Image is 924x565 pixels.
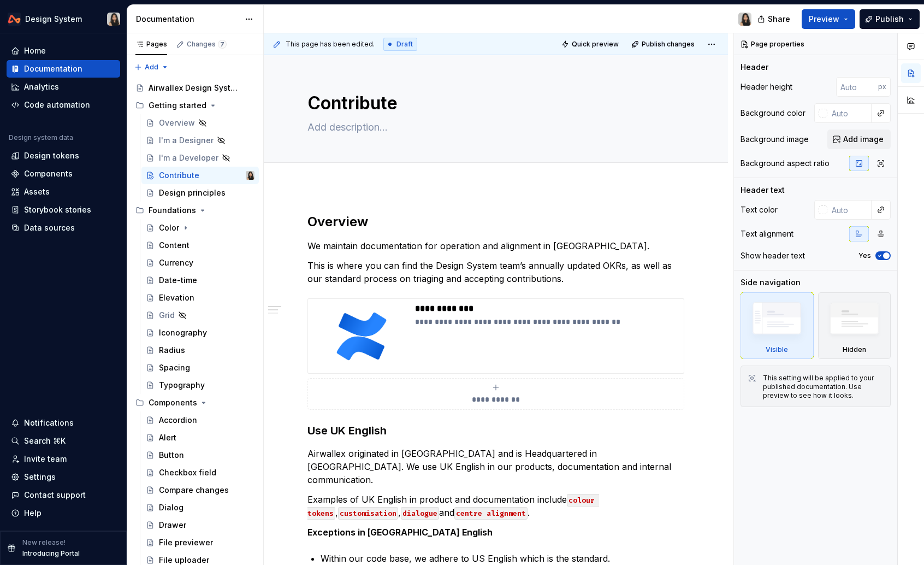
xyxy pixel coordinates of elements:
code: customisation [338,507,398,520]
div: Invite team [24,454,67,464]
button: Add [131,60,172,75]
button: Publish [860,9,920,29]
div: Documentation [24,63,82,74]
a: Checkbox field [141,464,259,481]
p: Within our code base, we adhere to US English which is the standard. [321,552,684,565]
a: File previewer [141,534,259,551]
code: dialogue [401,507,439,520]
div: Getting started [131,97,259,114]
div: Grid [159,310,175,321]
div: Button [159,450,184,461]
a: Button [141,446,259,464]
button: Search ⌘K [7,432,120,450]
a: Assets [7,183,120,201]
div: Text alignment [741,228,793,239]
span: Share [768,14,790,25]
div: Help [24,508,42,519]
img: 0733df7c-e17f-4421-95a9-ced236ef1ff0.png [8,13,21,26]
span: Publish changes [642,40,695,49]
div: Spacing [159,362,190,373]
div: Contact support [24,490,86,501]
button: Quick preview [558,37,624,52]
span: Draft [396,40,413,49]
input: Auto [827,103,872,123]
div: Getting started [149,100,206,111]
a: Drawer [141,516,259,534]
div: Dialog [159,502,183,513]
div: Analytics [24,81,59,92]
a: Typography [141,376,259,394]
a: Iconography [141,324,259,342]
a: Currency [141,254,259,272]
a: Components [7,165,120,183]
div: Visible [741,292,814,359]
div: I'm a Developer [159,152,218,163]
h2: Overview [307,213,684,231]
button: Contact support [7,486,120,504]
div: Components [24,168,73,179]
a: Data sources [7,219,120,237]
div: Data sources [24,222,75,233]
div: Design tokens [24,150,79,161]
div: Color [159,222,179,233]
a: Home [7,42,120,60]
span: 7 [218,40,227,49]
div: Contribute [159,170,199,181]
div: Components [149,397,197,408]
div: Search ⌘K [24,435,66,446]
input: Auto [827,200,872,220]
div: Drawer [159,520,186,531]
p: px [878,83,886,91]
span: Quick preview [572,40,619,49]
div: Hidden [818,292,891,359]
a: I'm a Designer [141,132,259,149]
a: Compare changes [141,481,259,499]
button: Notifications [7,414,120,432]
code: colour tokens [307,494,599,520]
input: Auto [836,77,878,97]
div: Alert [159,432,176,443]
div: Content [159,240,189,251]
div: Code automation [24,99,90,110]
a: Settings [7,468,120,486]
div: Date-time [159,275,197,286]
button: Add image [827,130,891,149]
a: Analytics [7,78,120,96]
div: Show header text [741,250,805,261]
p: We maintain documentation for operation and alignment in [GEOGRAPHIC_DATA]. [307,239,684,252]
div: Overview [159,117,195,128]
a: Content [141,237,259,254]
div: Checkbox field [159,467,216,478]
a: Overview [141,114,259,132]
img: Xiangjun [738,13,751,26]
div: Side navigation [741,277,801,288]
div: Settings [24,472,56,482]
div: File previewer [159,537,213,548]
button: Share [752,9,797,29]
a: Color [141,219,259,237]
a: Invite team [7,450,120,468]
div: Elevation [159,292,194,303]
p: Introducing Portal [22,549,80,558]
div: Home [24,45,46,56]
div: Currency [159,257,193,268]
textarea: Contribute [305,90,682,116]
span: Add image [843,134,884,145]
a: Dialog [141,499,259,516]
div: Accordion [159,415,197,426]
a: Spacing [141,359,259,376]
a: ContributeXiangjun [141,167,259,184]
div: Text color [741,204,778,215]
code: centre alignment [454,507,528,520]
div: Compare changes [159,485,229,496]
a: Airwallex Design System [131,79,259,97]
div: Typography [159,380,205,391]
div: Design principles [159,187,226,198]
div: I'm a Designer [159,135,214,146]
span: Preview [809,14,839,25]
h3: Use UK English [307,423,684,438]
p: Examples of UK English in product and documentation include , , and . [307,493,684,519]
button: Publish changes [628,37,700,52]
span: Add [145,63,158,72]
a: Alert [141,429,259,446]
